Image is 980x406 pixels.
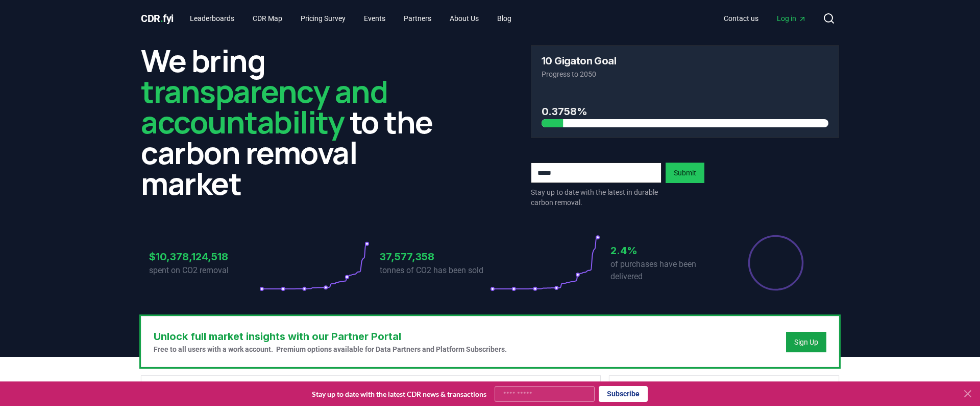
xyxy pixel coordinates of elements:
[716,9,815,28] nav: Main
[141,11,174,26] a: CDR.fyi
[542,56,616,66] h3: 10 Gigaton Goal
[380,249,490,264] h3: 37,577,358
[149,264,259,277] p: spent on CO2 removal
[716,9,767,28] a: Contact us
[786,332,826,352] button: Sign Up
[160,12,163,25] span: .
[610,243,721,258] h3: 2.4%
[154,329,507,344] h3: Unlock full market insights with our Partner Portal
[542,104,828,119] h3: 0.3758%
[182,9,520,28] nav: Main
[141,45,449,198] h2: We bring to the carbon removal market
[777,13,806,24] span: Log in
[442,9,487,28] a: About Us
[141,70,387,143] span: transparency and accountability
[141,12,174,25] span: CDR fyi
[531,187,661,208] p: Stay up to date with the latest in durable carbon removal.
[747,234,804,291] div: Percentage of sales delivered
[666,163,704,183] button: Submit
[542,69,828,79] p: Progress to 2050
[769,9,815,28] a: Log in
[154,344,507,354] p: Free to all users with a work account. Premium options available for Data Partners and Platform S...
[380,264,490,277] p: tonnes of CO2 has been sold
[356,9,394,28] a: Events
[149,249,259,264] h3: $10,378,124,518
[794,337,818,347] a: Sign Up
[244,9,290,28] a: CDR Map
[489,9,520,28] a: Blog
[610,258,721,283] p: of purchases have been delivered
[396,9,439,28] a: Partners
[182,9,242,28] a: Leaderboards
[292,9,354,28] a: Pricing Survey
